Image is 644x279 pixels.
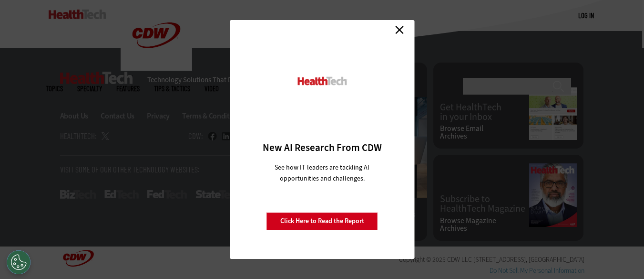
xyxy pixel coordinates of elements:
[263,162,381,184] p: See how IT leaders are tackling AI opportunities and challenges.
[392,22,407,37] a: Close
[266,212,378,230] a: Click Here to Read the Report
[7,250,31,274] div: Cookies Settings
[7,250,31,274] button: Open Preferences
[246,141,398,154] h3: New AI Research From CDW
[296,76,348,86] img: HealthTech_0.png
